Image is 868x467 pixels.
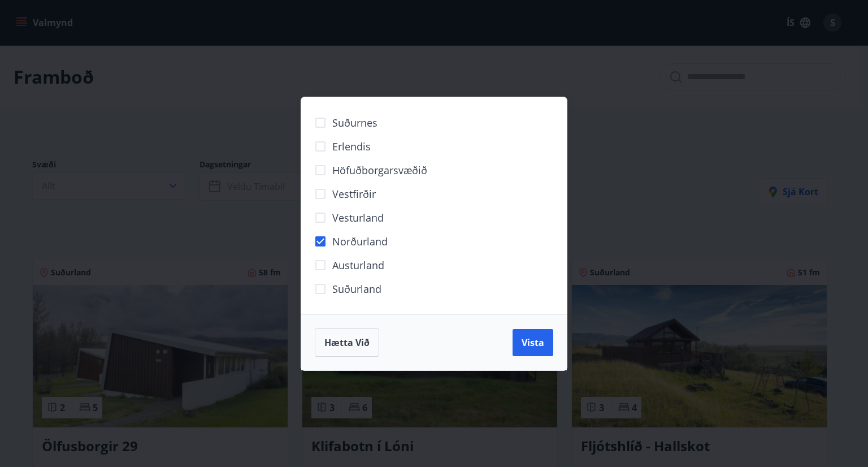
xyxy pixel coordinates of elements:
span: Vista [522,336,544,349]
button: Hætta við [315,328,379,357]
span: Vesturland [332,210,384,225]
span: Suðurnes [332,115,377,130]
span: Austurland [332,258,384,273]
span: Vestfirðir [332,187,376,201]
span: Hætta við [324,336,370,349]
span: Suðurland [332,282,381,296]
button: Vista [513,329,553,356]
span: Erlendis [332,139,371,154]
span: Höfuðborgarsvæðið [332,163,427,178]
span: Norðurland [332,234,388,249]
